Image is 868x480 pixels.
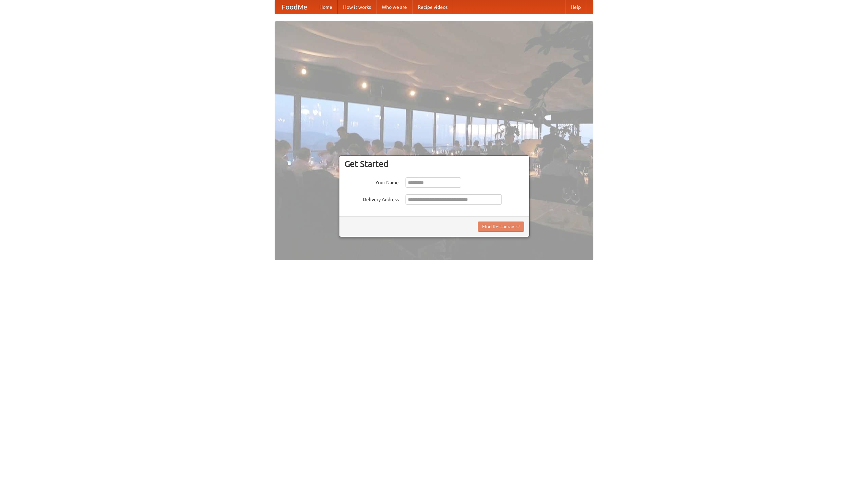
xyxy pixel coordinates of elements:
label: Delivery Address [344,194,399,203]
a: Help [565,0,586,14]
h3: Get Started [344,159,524,169]
a: How it works [338,0,376,14]
label: Your Name [344,177,399,186]
a: Who we are [376,0,412,14]
a: Home [314,0,338,14]
a: Recipe videos [412,0,453,14]
a: FoodMe [275,0,314,14]
button: Find Restaurants! [478,222,524,232]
